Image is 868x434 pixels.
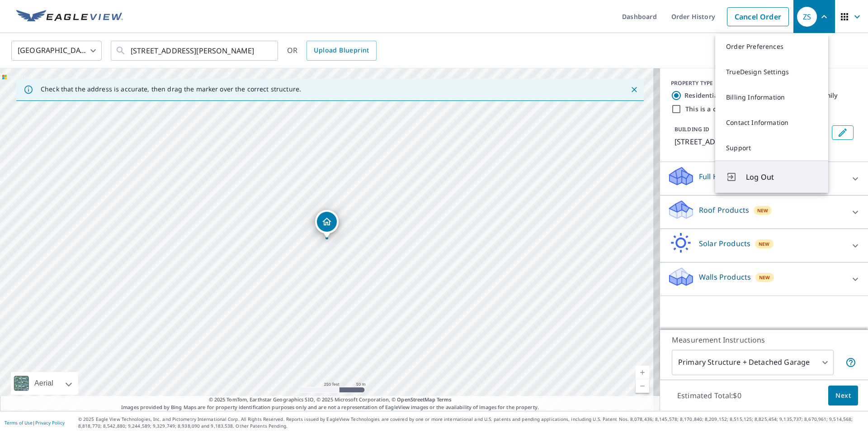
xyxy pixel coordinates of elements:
[715,135,828,161] a: Support
[5,420,33,426] a: Terms of Use
[685,105,740,114] label: This is a complex
[684,91,720,100] label: Residential
[131,38,259,63] input: Search by address or latitude-longitude
[699,171,769,182] p: Full House Products
[32,372,56,395] div: Aerial
[746,172,817,182] span: Log Out
[670,386,749,405] p: Estimated Total: $0
[699,238,750,249] p: Solar Products
[699,205,749,215] p: Roof Products
[5,420,65,425] p: |
[314,45,369,56] span: Upload Blueprint
[671,79,857,87] div: PROPERTY TYPE
[636,379,649,393] a: Current Level 17, Zoom Out
[715,85,828,110] a: Billing Information
[727,7,789,26] a: Cancel Order
[675,125,709,133] p: BUILDING ID
[667,266,861,292] div: Walls ProductsNew
[667,233,861,258] div: Solar ProductsNew
[715,59,828,85] a: TrueDesign Settings
[209,396,452,404] span: © 2025 TomTom, Earthstar Geographics SIO, © 2025 Microsoft Corporation, ©
[699,272,751,282] p: Walls Products
[797,7,817,27] div: ZS
[845,357,856,368] span: Your report will include the primary structure and a detached garage if one exists.
[16,10,123,24] img: EV Logo
[715,110,828,135] a: Contact Information
[41,85,301,93] p: Check that the address is accurate, then drag the marker over the correct structure.
[315,210,339,238] div: Dropped pin, building 1, Residential property, 4089 Indian Camp Trl Howell, MI 48855
[672,350,834,375] div: Primary Structure + Detached Garage
[759,240,770,248] span: New
[828,386,858,406] button: Next
[628,84,640,95] button: Close
[667,199,861,225] div: Roof ProductsNew
[832,125,854,140] button: Edit building 1
[835,390,851,401] span: Next
[307,41,376,61] a: Upload Blueprint
[636,366,649,379] a: Current Level 17, Zoom In
[759,274,770,281] span: New
[667,166,861,191] div: Full House ProductsNew
[715,34,828,59] a: Order Preferences
[437,396,452,403] a: Terms
[287,41,377,61] div: OR
[672,334,856,345] p: Measurement Instructions
[11,38,102,63] div: [GEOGRAPHIC_DATA]
[715,161,828,193] button: Log Out
[78,416,863,429] p: © 2025 Eagle View Technologies, Inc. and Pictometry International Corp. All Rights Reserved. Repo...
[757,207,769,214] span: New
[675,136,828,147] p: [STREET_ADDRESS][PERSON_NAME]
[397,396,435,403] a: OpenStreetMap
[35,420,65,426] a: Privacy Policy
[11,372,78,395] div: Aerial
